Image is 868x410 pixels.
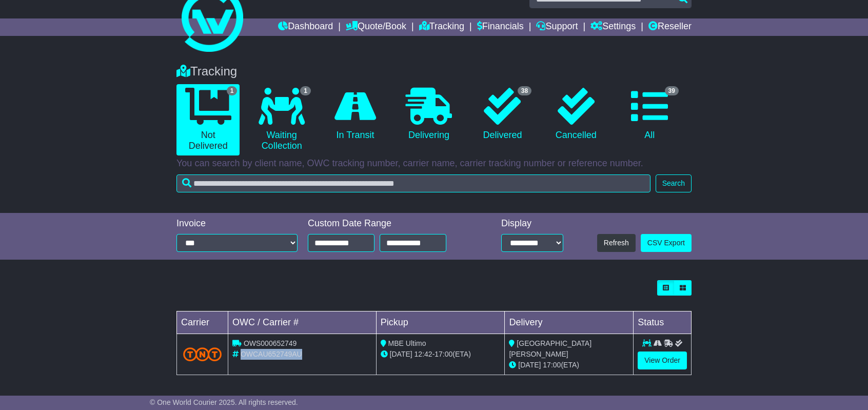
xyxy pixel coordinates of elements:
span: 17:00 [543,361,561,369]
a: In Transit [324,84,387,145]
div: Custom Date Range [308,218,472,229]
button: Refresh [597,234,636,252]
a: Financials [477,18,524,36]
td: Carrier [177,311,228,334]
a: 1 Not Delivered [176,84,240,155]
span: [GEOGRAPHIC_DATA][PERSON_NAME] [509,339,591,358]
img: TNT_Domestic.png [183,347,222,361]
div: Tracking [171,64,697,79]
div: - (ETA) [381,349,501,360]
div: Display [501,218,563,229]
span: 38 [518,86,531,95]
a: View Order [638,352,687,369]
a: 38 Delivered [471,84,534,145]
span: 39 [665,86,679,95]
span: 1 [300,86,311,95]
span: [DATE] [518,361,541,369]
a: Reseller [648,18,692,36]
a: 1 Waiting Collection [250,84,313,155]
a: Dashboard [278,18,333,36]
p: You can search by client name, OWC tracking number, carrier name, carrier tracking number or refe... [176,158,692,169]
span: [DATE] [390,350,412,358]
a: Delivering [397,84,460,145]
span: 12:42 [415,350,432,358]
span: 17:00 [435,350,452,358]
td: Pickup [376,311,505,334]
a: Settings [590,18,636,36]
span: OWCAU652749AU [241,350,302,358]
div: (ETA) [509,360,629,370]
span: © One World Courier 2025. All rights reserved. [150,398,298,406]
td: Delivery [505,311,634,334]
td: Status [634,311,692,334]
button: Search [656,174,692,192]
a: Tracking [419,18,464,36]
a: CSV Export [641,234,692,252]
a: Quote/Book [346,18,406,36]
a: 39 All [618,84,681,145]
span: MBE Ultimo [388,339,426,347]
span: OWS000652749 [244,339,297,347]
a: Cancelled [544,84,607,145]
div: Invoice [176,218,298,229]
td: OWC / Carrier # [228,311,377,334]
span: 1 [227,86,238,95]
a: Support [536,18,578,36]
